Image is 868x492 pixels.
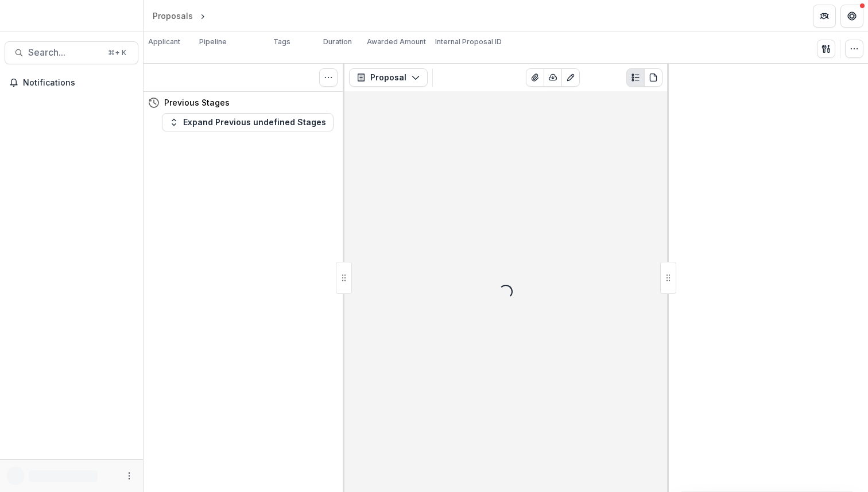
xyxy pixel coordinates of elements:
[435,37,502,47] p: Internal Proposal ID
[106,47,129,59] div: ⌘ + K
[644,68,662,87] button: PDF view
[367,37,426,47] p: Awarded Amount
[153,10,193,22] div: Proposals
[813,5,836,28] button: Partners
[148,7,257,24] nav: breadcrumb
[28,47,101,58] span: Search...
[5,41,138,64] button: Search...
[5,73,138,92] button: Notifications
[162,113,334,131] button: Expand Previous undefined Stages
[319,68,338,87] button: Toggle View Cancelled Tasks
[526,68,544,87] button: View Attached Files
[626,68,645,87] button: Plaintext view
[349,68,428,87] button: Proposal
[199,37,227,47] p: Pipeline
[122,469,136,483] button: More
[561,68,580,87] button: Edit as form
[323,37,352,47] p: Duration
[148,37,180,47] p: Applicant
[23,78,134,88] span: Notifications
[148,7,197,24] a: Proposals
[840,5,863,28] button: Get Help
[273,37,290,47] p: Tags
[164,96,230,109] h4: Previous Stages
